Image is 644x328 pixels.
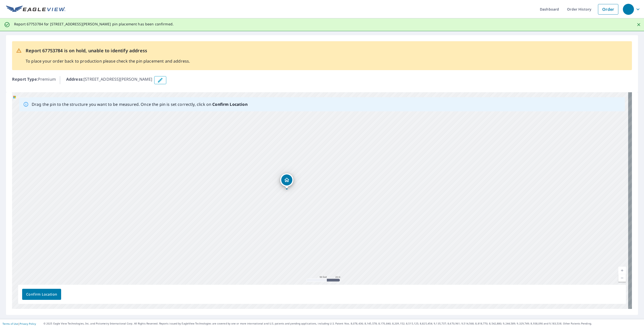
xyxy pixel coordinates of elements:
p: To place your order back to production please check the pin placement and address. [26,58,190,64]
img: EV Logo [6,6,65,13]
b: Confirm Location [212,102,247,107]
span: Confirm Location [26,291,57,298]
div: Dropped pin, building 1, Residential property, 5841 Beech Rd THOMPSON-NICOLA, BC V1K1M6 [280,173,293,189]
p: Report 67753784 is on hold, unable to identify address [26,47,190,54]
p: : Premium [12,76,56,84]
a: Current Level 19, Zoom In [618,267,626,274]
p: Report 67753784 for [STREET_ADDRESS][PERSON_NAME] pin placement has been confirmed. [14,22,174,26]
a: Order [598,4,618,15]
b: Report Type [12,76,37,82]
a: Terms of Use [3,322,18,325]
p: | [3,322,36,325]
p: Drag the pin to the structure you want to be measured. Once the pin is set correctly, click on [32,101,248,107]
p: : [STREET_ADDRESS][PERSON_NAME] [66,76,152,84]
button: Close [635,21,642,28]
button: Confirm Location [22,289,61,300]
b: Address [66,76,83,82]
a: Current Level 19, Zoom Out [618,274,626,282]
p: © 2025 Eagle View Technologies, Inc. and Pictometry International Corp. All Rights Reserved. Repo... [44,322,641,325]
a: Privacy Policy [20,322,36,325]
